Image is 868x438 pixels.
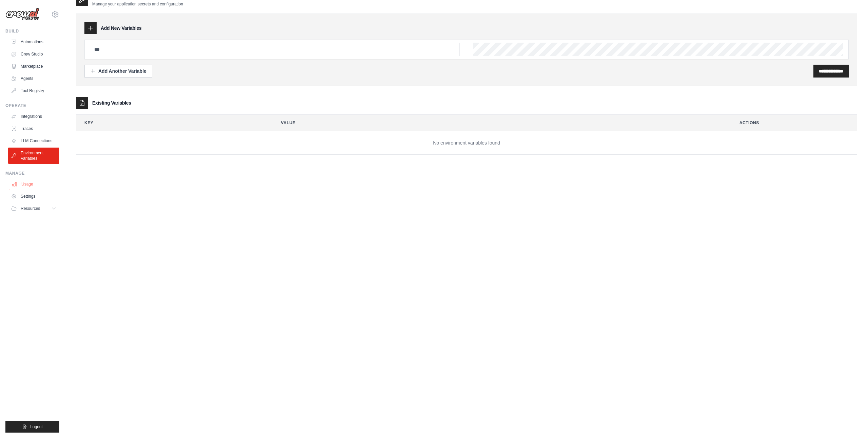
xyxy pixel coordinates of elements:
[8,111,59,122] a: Integrations
[8,203,59,214] button: Resources
[92,1,183,7] p: Manage your application secrets and configuration
[731,115,857,131] th: Actions
[8,191,59,202] a: Settings
[9,179,60,190] a: Usage
[5,28,59,34] div: Build
[8,61,59,72] a: Marketplace
[101,25,142,31] h3: Add New Variables
[5,8,39,21] img: Logo
[92,100,131,106] h3: Existing Variables
[30,424,43,430] span: Logout
[8,123,59,134] a: Traces
[5,103,59,108] div: Operate
[8,85,59,96] a: Tool Registry
[84,65,152,78] button: Add Another Variable
[8,37,59,47] a: Automations
[76,131,857,155] td: No environment variables found
[21,206,40,211] span: Resources
[76,115,268,131] th: Key
[5,421,59,433] button: Logout
[8,135,59,146] a: LLM Connections
[90,68,146,74] div: Add Another Variable
[8,73,59,84] a: Agents
[8,148,59,164] a: Environment Variables
[273,115,726,131] th: Value
[5,171,59,176] div: Manage
[8,49,59,60] a: Crew Studio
